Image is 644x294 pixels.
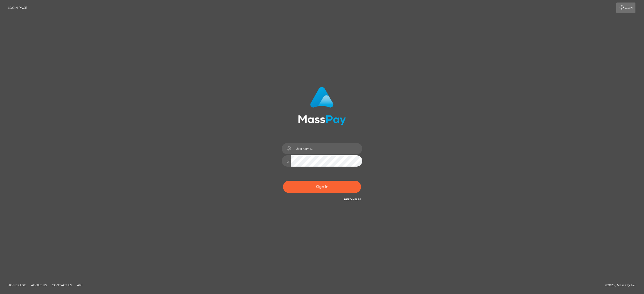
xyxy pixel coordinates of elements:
img: MassPay Login [298,87,346,125]
input: Username... [291,143,362,154]
a: Login [616,3,635,13]
a: Need Help? [344,198,361,201]
a: About Us [29,281,49,289]
button: Sign in [283,181,361,193]
a: API [75,281,85,289]
div: © 2025 , MassPay Inc. [605,282,640,288]
a: Contact Us [50,281,74,289]
a: Homepage [6,281,28,289]
a: Login Page [8,3,27,13]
